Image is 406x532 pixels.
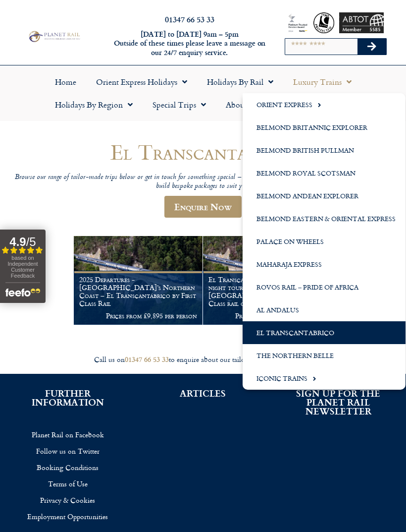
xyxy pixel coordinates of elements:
[74,236,203,325] a: 2025 Departures -[GEOGRAPHIC_DATA]’s Northern Coast – El Transcantábrico by First Class Rail Pric...
[15,492,120,508] a: Privacy & Cookies
[143,93,216,116] a: Special Trips
[79,276,197,307] h1: 2025 Departures -[GEOGRAPHIC_DATA]’s Northern Coast – El Transcantábrico by First Class Rail
[45,70,86,93] a: Home
[243,93,406,390] ul: Luxury Trains
[111,30,268,58] h6: [DATE] to [DATE] 9am – 5pm Outside of these times please leave a message on our 24/7 enquiry serv...
[86,70,197,93] a: Orient Express Holidays
[15,443,120,459] a: Follow us on Twitter
[243,344,406,367] a: The Northern Belle
[15,426,120,443] a: Planet Rail on Facebook
[125,354,169,364] a: 01347 66 53 33
[203,236,332,324] img: El Transcantábrico train
[243,298,406,321] a: Al Andalus
[283,70,361,93] a: Luxury Trains
[243,253,406,276] a: Maharaja Express
[243,162,406,184] a: Belmond Royal Scotsman
[243,276,406,298] a: Rovos Rail – Pride of Africa
[15,459,120,475] a: Booking Conditions
[9,173,397,191] p: Browse our range of tailor-made trips below or get in touch for something special – remember all ...
[9,140,397,164] h1: El Transcantabrico
[15,389,120,407] h2: FURTHER INFORMATION
[216,93,278,116] a: About Us
[79,312,197,320] p: Prices from £9,895 per person
[243,139,406,162] a: Belmond British Pullman
[243,321,406,344] a: El Transcantabrico
[5,355,401,364] div: Call us on to enquire about our tailor made holidays by rail
[243,116,406,139] a: Belmond Britannic Explorer
[45,93,143,116] a: Holidays by Region
[5,70,401,116] nav: Menu
[15,508,120,525] a: Employment Opportunities
[243,184,406,207] a: Belmond Andean Explorer
[243,230,406,253] a: Palace on Wheels
[15,426,120,525] nav: Menu
[243,93,406,116] a: Orient Express
[150,389,255,398] h2: ARTICLES
[27,30,81,43] img: Planet Rail Train Holidays Logo
[243,207,406,230] a: Belmond Eastern & Oriental Express
[164,196,242,218] a: Enquire Now
[197,70,283,93] a: Holidays by Rail
[208,276,326,307] h1: El Transcantábrico Gran Lujo – 9 night tour from [GEOGRAPHIC_DATA] by First Class rail on daytime...
[286,389,391,415] h2: SIGN UP FOR THE PLANET RAIL NEWSLETTER
[15,475,120,492] a: Terms of Use
[208,312,326,320] p: Prices from £7,995 per person
[165,13,214,25] a: 01347 66 53 33
[203,236,332,325] a: El Transcantábrico Gran Lujo – 9 night tour from [GEOGRAPHIC_DATA] by First Class rail on daytime...
[357,39,386,55] button: Search
[243,367,406,390] a: Iconic Trains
